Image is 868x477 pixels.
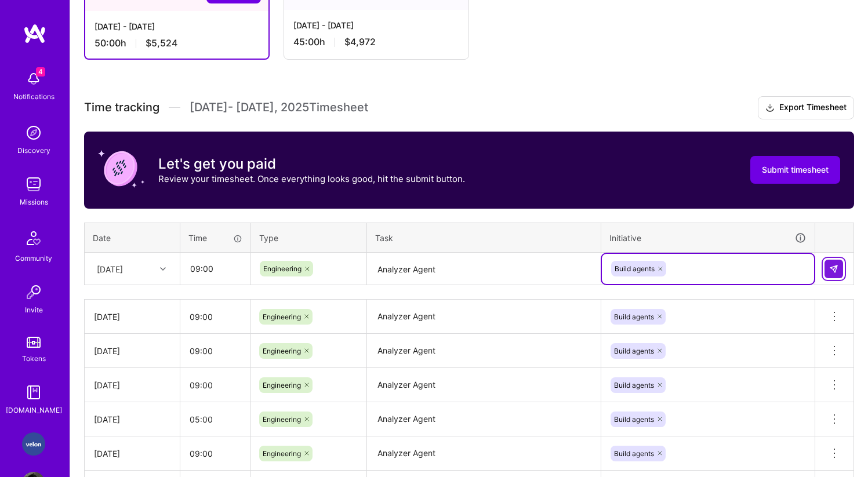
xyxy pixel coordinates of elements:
[263,264,302,273] span: Engineering
[263,415,301,424] span: Engineering
[20,196,48,208] div: Missions
[614,381,654,389] span: Build agents
[293,19,459,31] div: [DATE] - [DATE]
[15,252,52,264] div: Community
[180,336,250,366] input: HH:MM
[94,413,170,425] div: [DATE]
[158,173,465,185] p: Review your timesheet. Once everything looks good, hit the submit button.
[825,260,844,278] div: null
[22,352,46,365] div: Tokens
[614,347,654,355] span: Build agents
[615,264,655,273] span: Build agents
[85,223,180,253] th: Date
[344,36,376,48] span: $4,972
[765,102,775,114] i: icon Download
[614,449,654,458] span: Build agents
[22,121,45,144] img: discovery
[13,90,55,103] div: Notifications
[263,381,301,389] span: Engineering
[614,415,654,424] span: Build agents
[158,155,465,173] h3: Let's get you paid
[180,301,250,332] input: HH:MM
[160,266,166,272] i: icon Chevron
[263,312,301,321] span: Engineering
[368,438,600,469] textarea: Analyzer Agent
[368,369,600,401] textarea: Analyzer Agent
[368,254,600,285] textarea: Analyzer Agent
[829,264,838,274] img: Submit
[22,173,45,196] img: teamwork
[22,281,45,304] img: Invite
[22,432,45,456] img: Velon: Team for Autonomous Procurement Platform
[19,432,48,456] a: Velon: Team for Autonomous Procurement Platform
[95,20,259,32] div: [DATE] - [DATE]
[368,403,600,435] textarea: Analyzer Agent
[293,36,459,48] div: 45:00 h
[180,404,250,435] input: HH:MM
[94,447,170,460] div: [DATE]
[762,164,829,176] span: Submit timesheet
[180,370,250,400] input: HH:MM
[94,379,170,391] div: [DATE]
[190,100,368,115] span: [DATE] - [DATE] , 2025 Timesheet
[36,67,45,77] span: 4
[368,301,600,333] textarea: Analyzer Agent
[17,144,50,156] div: Discovery
[20,224,48,252] img: Community
[263,347,301,355] span: Engineering
[614,312,654,321] span: Build agents
[94,345,170,357] div: [DATE]
[609,231,807,245] div: Initiative
[6,404,62,416] div: [DOMAIN_NAME]
[263,449,301,458] span: Engineering
[25,304,43,316] div: Invite
[188,232,242,244] div: Time
[27,337,41,348] img: tokens
[180,438,250,469] input: HH:MM
[750,156,840,184] button: Submit timesheet
[367,223,601,253] th: Task
[98,145,144,192] img: coin
[146,37,177,49] span: $5,524
[97,263,123,275] div: [DATE]
[22,381,45,404] img: guide book
[84,100,159,115] span: Time tracking
[95,37,259,49] div: 50:00 h
[368,335,600,367] textarea: Analyzer Agent
[23,23,46,44] img: logo
[758,96,854,119] button: Export Timesheet
[181,253,250,284] input: HH:MM
[94,311,170,323] div: [DATE]
[251,223,367,253] th: Type
[22,67,45,90] img: bell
